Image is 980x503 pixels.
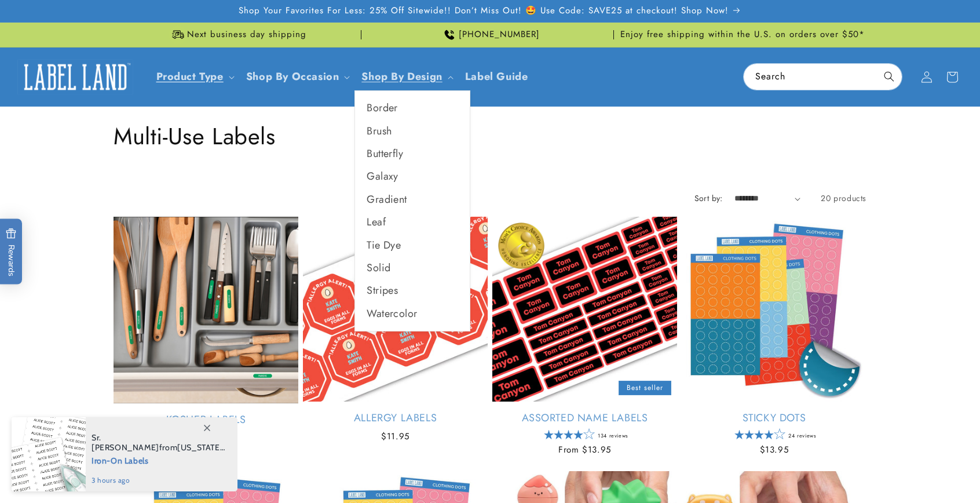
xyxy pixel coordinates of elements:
[92,453,225,467] span: Iron-On Labels
[355,188,470,211] a: Gradient
[239,5,729,17] span: Shop Your Favorites For Less: 25% Off Sitewide!! Don’t Miss Out! 🤩 Use Code: SAVE25 at checkout! ...
[187,29,306,41] span: Next business day shipping
[876,64,902,89] button: Search
[366,23,614,47] div: Announcement
[17,59,133,95] img: Label Land
[92,475,225,486] span: 3 hours ago
[355,143,470,165] a: Butterfly
[354,63,458,90] summary: Shop By Design
[361,69,442,84] a: Shop By Design
[355,211,470,234] a: Leaf
[355,97,470,119] a: Border
[458,63,535,90] a: Label Guide
[355,279,470,302] a: Stripes
[355,302,470,325] a: Watercolor
[6,228,17,276] span: Rewards
[149,63,239,90] summary: Product Type
[492,411,677,425] a: Assorted Name Labels
[821,192,866,204] span: 20 products
[114,413,298,427] a: Kosher Labels
[114,121,866,151] h1: Multi-Use Labels
[620,29,865,41] span: Enjoy free shipping within the U.S. on orders over $50*
[92,432,159,453] span: Sr. [PERSON_NAME]
[355,257,470,279] a: Solid
[459,29,540,41] span: [PHONE_NUMBER]
[114,23,361,47] div: Announcement
[156,69,224,84] a: Product Type
[465,70,528,83] span: Label Guide
[246,70,339,83] span: Shop By Occasion
[13,54,138,99] a: Label Land
[694,192,723,204] label: Sort by:
[303,411,488,425] a: Allergy Labels
[92,452,176,462] span: [GEOGRAPHIC_DATA]
[355,165,470,188] a: Galaxy
[682,411,866,425] a: Sticky Dots
[619,23,866,47] div: Announcement
[239,63,355,90] summary: Shop By Occasion
[355,120,470,143] a: Brush
[177,442,224,453] span: [US_STATE]
[92,433,225,453] span: from , purchased
[355,234,470,257] a: Tie Dye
